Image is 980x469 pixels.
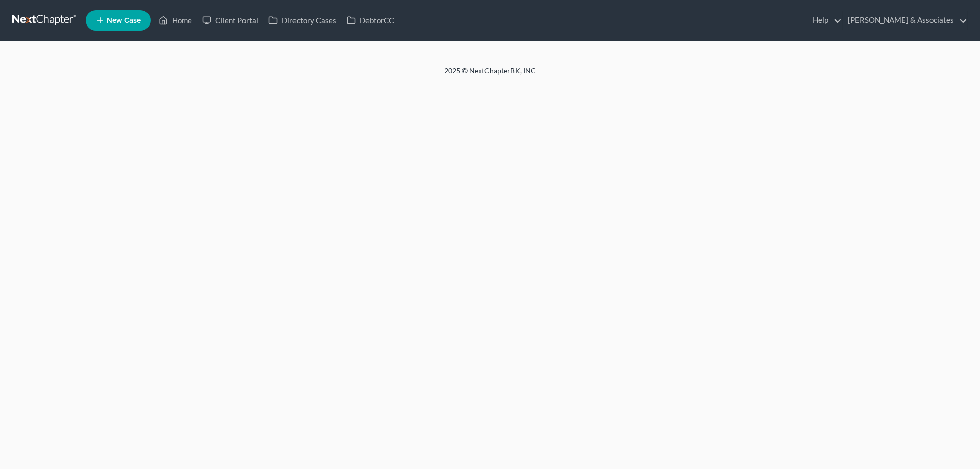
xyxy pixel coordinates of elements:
[263,11,341,30] a: Directory Cases
[843,11,967,30] a: [PERSON_NAME] & Associates
[86,10,151,31] new-legal-case-button: New Case
[154,11,197,30] a: Home
[197,11,263,30] a: Client Portal
[199,66,781,84] div: 2025 © NextChapterBK, INC
[341,11,399,30] a: DebtorCC
[807,11,842,30] a: Help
